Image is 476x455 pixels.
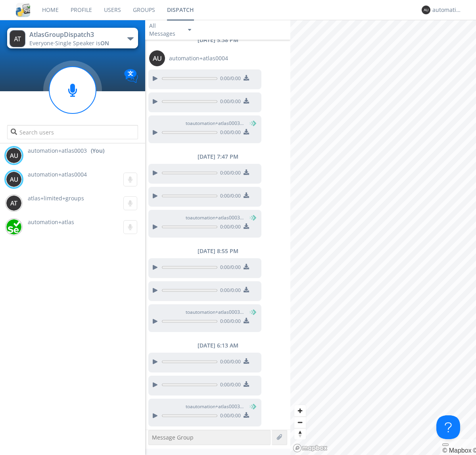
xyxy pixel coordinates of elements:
[100,39,109,47] span: ON
[217,169,241,178] span: 0:00 / 0:00
[244,412,249,418] img: download media button
[6,148,22,163] img: 373638.png
[244,129,249,134] img: download media button
[244,358,249,364] img: download media button
[293,443,328,453] a: Mapbox logo
[244,318,249,323] img: download media button
[145,153,290,161] div: [DATE] 7:47 PM
[149,22,181,38] div: All Messages
[29,30,119,39] div: AtlasGroupDispatch3
[217,129,241,138] span: 0:00 / 0:00
[217,192,241,201] span: 0:00 / 0:00
[145,342,290,349] div: [DATE] 6:13 AM
[28,194,84,202] span: atlas+limited+groups
[149,50,165,66] img: 373638.png
[217,412,241,421] span: 0:00 / 0:00
[244,75,249,81] img: download media button
[217,75,241,84] span: 0:00 / 0:00
[217,287,241,296] span: 0:00 / 0:00
[6,171,22,187] img: 373638.png
[186,403,245,410] span: to automation+atlas0003
[244,264,249,269] img: download media button
[217,264,241,273] span: 0:00 / 0:00
[169,54,228,62] span: automation+atlas0004
[6,195,22,211] img: 373638.png
[244,169,249,175] img: download media button
[244,192,249,198] img: download media button
[217,358,241,367] span: 0:00 / 0:00
[145,36,290,44] div: [DATE] 5:38 PM
[145,247,290,255] div: [DATE] 8:55 PM
[294,428,306,440] button: Reset bearing to north
[91,147,104,155] div: (You)
[7,28,138,48] button: AtlasGroupDispatch3Everyone·Single Speaker isON
[28,147,87,155] span: automation+atlas0003
[186,309,245,316] span: to automation+atlas0003
[422,6,430,14] img: 373638.png
[244,381,249,387] img: download media button
[6,219,22,235] img: d2d01cd9b4174d08988066c6d424eccd
[217,98,241,107] span: 0:00 / 0:00
[244,214,256,221] span: (You)
[294,405,306,417] button: Zoom in
[244,287,249,292] img: download media button
[7,125,138,139] input: Search users
[188,29,191,31] img: caret-down-sm.svg
[436,415,460,439] iframe: Toggle Customer Support
[244,309,256,315] span: (You)
[16,3,30,17] img: cddb5a64eb264b2086981ab96f4c1ba7
[124,69,138,83] img: Translation enabled
[244,223,249,229] img: download media button
[28,171,87,178] span: automation+atlas0004
[28,218,74,226] span: automation+atlas
[442,443,449,446] button: Toggle attribution
[186,214,245,221] span: to automation+atlas0003
[55,39,109,47] span: Single Speaker is
[244,98,249,104] img: download media button
[217,223,241,232] span: 0:00 / 0:00
[442,447,471,454] a: Mapbox
[29,39,119,47] div: Everyone ·
[217,381,241,390] span: 0:00 / 0:00
[10,30,25,47] img: 373638.png
[244,120,256,127] span: (You)
[432,6,462,14] div: automation+atlas0003
[217,318,241,326] span: 0:00 / 0:00
[244,403,256,410] span: (You)
[294,417,306,428] button: Zoom out
[186,120,245,127] span: to automation+atlas0003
